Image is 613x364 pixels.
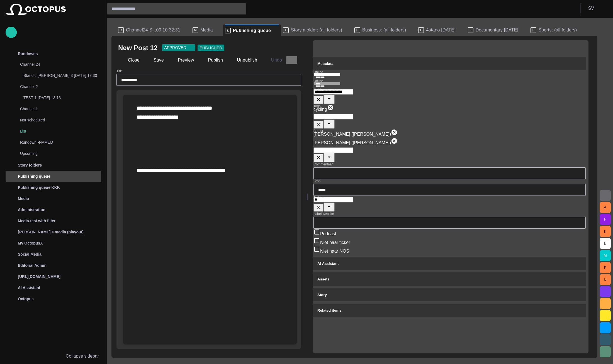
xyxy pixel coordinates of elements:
div: Standic [PERSON_NAME] 3 [DATE] 13:30 [12,70,101,82]
p: List [20,128,101,134]
p: Rundowns [18,51,38,57]
span: [PERSON_NAME] ([PERSON_NAME]) [313,132,391,136]
span: Related items [317,308,342,312]
p: Channel 1 [20,106,90,112]
span: Business: (all folders) [362,27,406,33]
div: SPublishing queue [223,25,281,36]
span: Niet naar ticker [320,240,350,245]
p: Rundown -NAMED [20,140,90,145]
span: Channel24 S...09 10:32:31 [126,27,180,33]
div: [URL][DOMAIN_NAME] [6,271,101,282]
button: Clear [313,204,323,212]
div: Media [6,193,101,204]
button: A [600,202,611,213]
label: Label website [313,212,334,216]
button: Assets [313,272,586,286]
button: Related items [313,304,586,317]
div: F4stano [DATE] [416,25,465,36]
button: Open [323,95,335,104]
p: M [193,27,198,33]
button: U [600,274,611,285]
p: Publishing queue KKK [18,185,60,190]
label: Commentaar [313,162,333,167]
p: [URL][DOMAIN_NAME] [18,274,60,279]
span: Story [317,293,327,297]
button: K [600,226,611,237]
p: S V [588,5,594,12]
button: AI Assistant [313,257,586,270]
p: Upcoming [20,151,90,156]
div: FDocumentary [DATE] [466,25,528,36]
p: Channel 2 [20,84,90,89]
ul: main menu [6,48,101,304]
p: Story folders [18,162,42,168]
div: FSports: (all folders) [528,25,587,36]
div: Publishing queue [6,171,101,182]
div: FBusiness: (all folders) [352,25,416,36]
span: 4stano [DATE] [426,27,455,33]
span: Assets [317,277,330,281]
p: [PERSON_NAME]'s media (playout) [18,229,84,235]
button: Open [323,153,335,162]
p: S [225,28,231,33]
p: Publishing queue [18,174,50,179]
p: F [283,27,289,33]
p: TEST-1 [DATE] 13:13 [23,95,101,101]
span: Story molder: (all folders) [291,27,342,33]
div: List [9,126,101,137]
button: F [600,214,611,225]
div: MMedia [190,25,223,36]
p: Standic [PERSON_NAME] 3 [DATE] 13:30 [23,73,101,78]
h2: New Post 12 [118,43,157,52]
span: Media [200,27,213,33]
div: AI Assistant [6,282,101,293]
span: Podcast [320,231,336,236]
button: Metadata [313,57,586,70]
label: Auteur [313,129,323,133]
span: Niet naar NOS [320,249,349,253]
p: Media-test with filter [18,218,55,224]
p: F [531,27,536,33]
span: [PERSON_NAME] ([PERSON_NAME]) [313,140,391,145]
p: R [118,27,124,33]
span: cycling [313,107,327,112]
span: Metadata [317,62,334,66]
span: Publishing queue [233,28,271,33]
label: Title [116,69,123,74]
button: Preview [168,55,196,65]
button: Clear [313,154,323,162]
p: Not scheduled [20,117,90,123]
button: APPROVED [162,44,195,51]
button: Collapse sidebar [6,351,101,362]
span: APPROVED [164,45,186,50]
label: Offline [313,79,323,84]
button: Clear [313,96,323,104]
button: P [600,262,611,273]
p: Media [18,196,29,201]
img: Octopus News Room [6,4,66,15]
span: Documentary [DATE] [476,27,518,33]
button: SV [584,3,610,13]
p: Social Media [18,251,42,257]
div: [PERSON_NAME] ([PERSON_NAME]) [313,138,586,146]
button: Open [323,202,335,212]
button: Story [313,288,586,301]
p: F [354,27,360,33]
button: L [600,238,611,249]
label: Tags [313,104,320,109]
p: My OctopusX [18,240,43,246]
button: Unpublish [227,55,259,65]
p: Administration [18,207,45,212]
span: PUBLISHED [200,45,222,51]
div: cycling [313,104,586,113]
span: Sports: (all folders) [538,27,577,33]
button: Open [323,119,335,129]
button: Close [118,55,142,65]
div: Media-test with filter [6,215,101,226]
button: Clear [313,121,323,129]
p: Collapse sidebar [66,353,99,360]
label: Sjabloon [313,88,327,92]
button: M [600,250,611,261]
label: Bron [313,179,320,184]
div: TEST-1 [DATE] 13:13 [12,93,101,104]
